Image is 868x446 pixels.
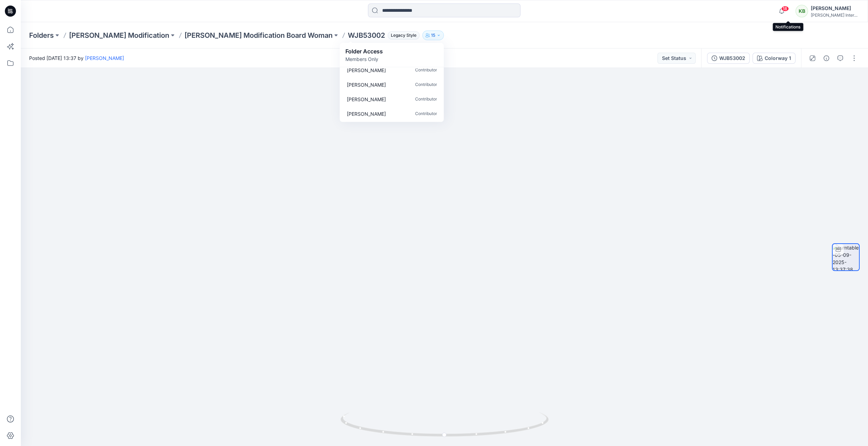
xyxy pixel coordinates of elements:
[719,54,745,62] div: WJB53002
[29,54,124,62] span: Posted [DATE] 13:37 by
[707,53,750,64] button: WJB53002
[240,53,648,446] img: eyJhbGciOiJIUzI1NiIsImtpZCI6IjAiLCJzbHQiOiJzZXMiLCJ0eXAiOiJKV1QifQ.eyJkYXRhIjp7InR5cGUiOiJzdG9yYW...
[347,66,386,73] p: Pattima Baehr
[811,4,859,12] div: [PERSON_NAME]
[781,6,789,11] span: 18
[341,77,442,92] a: [PERSON_NAME]Contributor
[345,55,383,63] p: Members Only
[184,30,333,40] a: [PERSON_NAME] Modification Board Woman
[341,63,442,77] a: [PERSON_NAME]Contributor
[347,81,386,88] p: Ozlem Korkmaz
[431,32,435,39] p: 15
[347,95,386,103] p: Kerstin Bornmann
[415,96,437,103] p: Contributor
[821,53,832,64] button: Details
[347,110,386,117] p: Kathleen Groth
[833,244,859,270] img: turntable-05-09-2025-13:37:38
[753,53,796,64] button: Colorway 1
[415,110,437,117] p: Contributor
[765,54,791,62] div: Colorway 1
[811,12,859,18] div: [PERSON_NAME] International
[69,30,169,40] a: [PERSON_NAME] Modification
[29,30,54,40] a: Folders
[348,30,385,40] p: WJB53002
[85,55,124,61] a: [PERSON_NAME]
[422,30,444,40] button: 15
[388,31,420,40] span: Legacy Style
[385,30,420,40] button: Legacy Style
[415,81,437,88] p: Contributor
[345,47,383,55] p: Folder Access
[415,67,437,74] p: Contributor
[341,92,442,106] a: [PERSON_NAME]Contributor
[796,5,808,17] div: KB
[341,106,442,121] a: [PERSON_NAME]Contributor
